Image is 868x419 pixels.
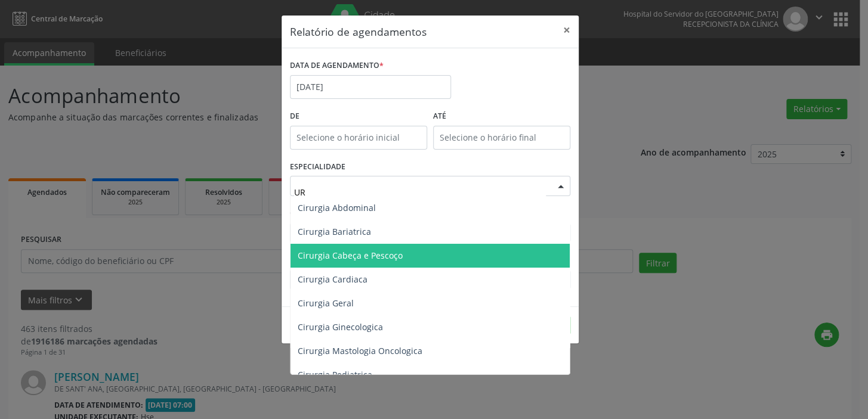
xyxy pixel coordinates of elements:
[298,321,383,333] span: Cirurgia Ginecologica
[298,369,372,380] span: Cirurgia Pediatrica
[298,274,367,285] span: Cirurgia Cardiaca
[298,202,376,213] span: Cirurgia Abdominal
[433,107,570,126] label: ATÉ
[298,226,371,237] span: Cirurgia Bariatrica
[555,15,579,45] button: Close
[290,75,451,99] input: Selecione uma data ou intervalo
[298,250,403,261] span: Cirurgia Cabeça e Pescoço
[290,57,384,75] label: DATA DE AGENDAMENTO
[290,126,427,150] input: Selecione o horário inicial
[433,126,570,150] input: Selecione o horário final
[294,180,546,204] input: Seleciona uma especialidade
[290,107,427,126] label: De
[298,345,422,356] span: Cirurgia Mastologia Oncologica
[298,297,354,309] span: Cirurgia Geral
[290,158,345,176] label: ESPECIALIDADE
[290,24,427,39] h5: Relatório de agendamentos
